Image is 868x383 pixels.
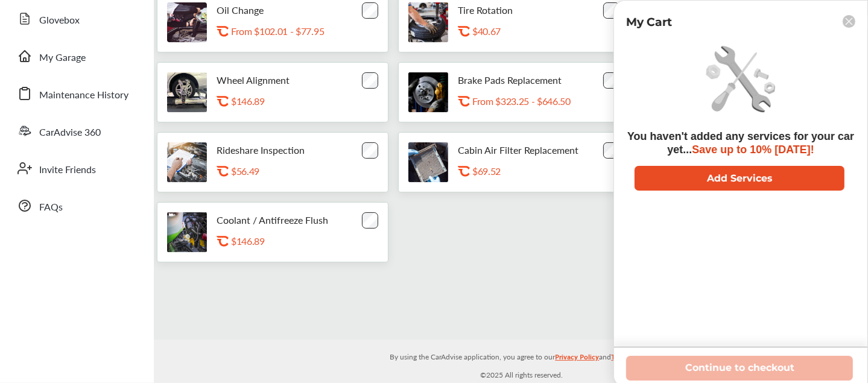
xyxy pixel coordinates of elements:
[555,350,599,369] a: Privacy Policy
[692,144,814,156] span: Save up to 10% [DATE]!
[472,25,593,37] div: $40.67
[458,4,513,16] p: Tire Rotation
[39,200,63,215] span: FAQs
[217,4,264,16] p: Oil Change
[11,78,142,109] a: Maintenance History
[11,153,142,184] a: Invite Friends
[11,40,142,72] a: My Garage
[39,125,101,141] span: CarAdvise 360
[167,142,207,182] img: rideshare-visual-inspection-thumb.jpg
[472,95,571,107] p: From $323.25 - $646.50
[217,74,290,86] p: Wheel Alignment
[39,13,80,28] span: Glovebox
[627,130,854,156] span: You haven't added any services for your car yet...
[635,166,844,191] button: Add Services
[231,95,352,107] div: $146.89
[167,2,207,42] img: oil-change-thumb.jpg
[626,15,672,29] p: My Cart
[11,3,142,34] a: Glovebox
[408,2,448,42] img: tire-rotation-thumb.jpg
[408,72,448,112] img: brake-pads-replacement-thumb.jpg
[458,144,578,156] p: Cabin Air Filter Replacement
[11,115,142,147] a: CarAdvise 360
[458,74,562,86] p: Brake Pads Replacement
[167,72,207,112] img: wheel-alignment-thumb.jpg
[39,87,128,103] span: Maintenance History
[217,214,328,226] p: Coolant / Antifreeze Flush
[472,165,593,177] div: $69.52
[231,25,324,37] p: From $102.01 - $77.95
[217,144,305,156] p: Rideshare Inspection
[408,142,448,182] img: cabin-air-filter-replacement-thumb.jpg
[231,165,352,177] div: $56.49
[39,50,86,66] span: My Garage
[167,212,207,252] img: engine-cooling-thumb.jpg
[39,162,96,178] span: Invite Friends
[231,235,352,247] div: $146.89
[611,350,653,369] a: Terms of Use
[11,190,142,221] a: FAQs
